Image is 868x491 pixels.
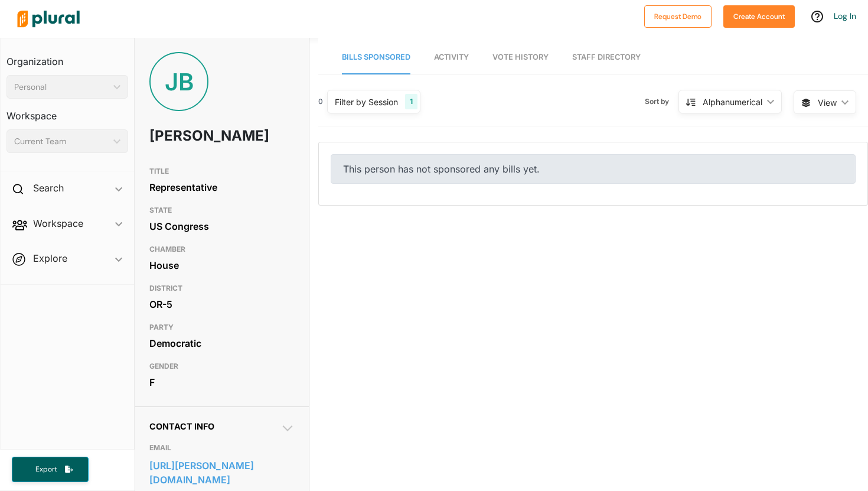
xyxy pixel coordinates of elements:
a: [URL][PERSON_NAME][DOMAIN_NAME] [149,457,294,489]
span: Vote History [492,53,549,61]
div: House [149,256,294,274]
h3: Organization [6,44,128,70]
span: Contact Info [149,421,214,431]
div: Alphanumerical [703,96,762,108]
div: Representative [149,178,294,196]
span: Activity [434,53,469,61]
div: JB [149,52,208,111]
a: Bills Sponsored [342,41,410,74]
span: Bills Sponsored [342,53,410,61]
h3: GENDER [149,359,294,373]
h3: EMAIL [149,441,294,455]
h3: TITLE [149,164,294,178]
div: This person has not sponsored any bills yet. [331,154,856,184]
div: Democratic [149,334,294,352]
div: Filter by Session [335,96,398,108]
h3: Workspace [6,99,128,125]
a: Create Account [723,9,795,22]
div: 0 [318,96,323,107]
button: Create Account [723,5,795,28]
a: Staff Directory [572,41,641,74]
div: 1 [405,94,417,109]
button: Export [12,457,89,482]
h3: CHAMBER [149,242,294,256]
div: Personal [14,81,109,93]
div: F [149,373,294,391]
h3: DISTRICT [149,281,294,295]
a: Log In [834,11,856,21]
a: Activity [434,41,469,74]
span: Sort by [645,96,678,107]
span: View [818,96,837,109]
h2: Search [33,181,64,194]
h3: STATE [149,203,294,217]
div: Current Team [14,135,109,148]
button: Request Demo [644,5,712,28]
a: Request Demo [644,9,712,22]
h3: PARTY [149,320,294,334]
div: OR-5 [149,295,294,313]
div: US Congress [149,217,294,235]
h1: [PERSON_NAME] [149,118,236,154]
span: Export [27,464,65,474]
a: Vote History [492,41,549,74]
